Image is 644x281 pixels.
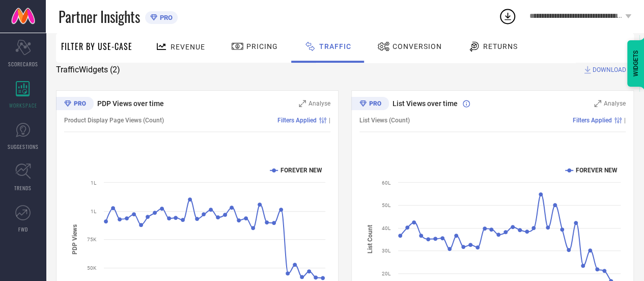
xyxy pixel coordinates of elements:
span: Filters Applied [573,117,612,124]
span: List Views (Count) [359,117,410,124]
tspan: PDP Views [71,224,78,254]
text: 20L [382,271,391,276]
span: Product Display Page Views (Count) [64,117,164,124]
span: WORKSPACE [9,101,37,109]
text: FOREVER NEW [576,167,618,174]
span: Filters Applied [277,117,317,124]
span: Traffic [319,42,351,50]
tspan: List Count [366,225,373,253]
span: FWD [18,225,28,233]
span: SUGGESTIONS [8,143,39,150]
span: Conversion [393,42,442,50]
div: Open download list [498,7,517,25]
span: | [329,117,330,124]
text: FOREVER NEW [281,167,322,174]
text: 30L [382,248,391,253]
span: Returns [483,42,518,50]
svg: Zoom [299,100,306,107]
text: 1L [91,209,97,214]
span: Analyse [604,100,626,107]
span: Analyse [309,100,330,107]
text: 50L [382,202,391,208]
span: | [624,117,626,124]
span: SCORECARDS [8,60,38,68]
span: Pricing [246,42,278,50]
text: 1L [91,180,97,186]
span: TRENDS [14,184,32,192]
div: Premium [351,97,389,112]
span: List Views over time [393,99,458,108]
span: DOWNLOAD [593,65,626,75]
div: Premium [56,97,94,112]
span: Traffic Widgets ( 2 ) [56,65,120,75]
text: 40L [382,225,391,231]
text: 60L [382,180,391,186]
span: Filter By Use-Case [61,40,132,53]
span: Revenue [171,43,205,51]
svg: Zoom [594,100,601,107]
span: PDP Views over time [97,99,164,108]
span: Partner Insights [59,6,140,27]
text: 50K [87,265,97,271]
text: 75K [87,237,97,242]
span: PRO [157,14,173,21]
